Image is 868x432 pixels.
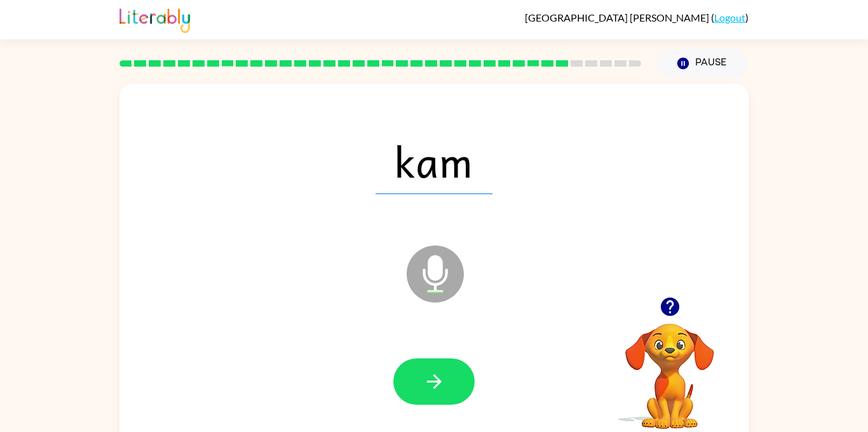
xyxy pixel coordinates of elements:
[376,128,492,194] span: kam
[606,304,733,431] video: Your browser must support playing .mp4 files to use Literably. Please try using another browser.
[656,49,749,78] button: Pause
[525,11,749,23] div: ( )
[714,11,745,23] a: Logout
[119,5,190,33] img: Literably
[525,11,711,23] span: [GEOGRAPHIC_DATA] [PERSON_NAME]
